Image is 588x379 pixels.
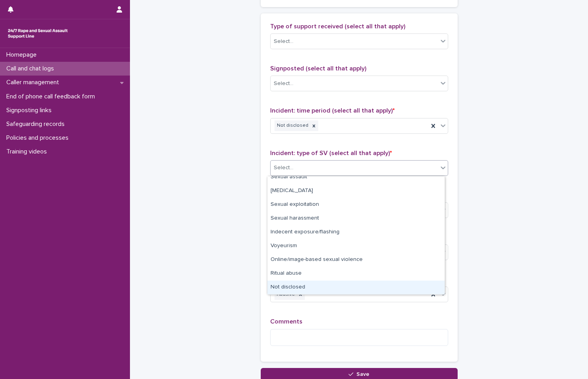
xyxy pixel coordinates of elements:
[267,184,445,198] div: Child sexual abuse
[267,281,445,294] div: Not disclosed
[3,148,53,155] p: Training videos
[267,253,445,267] div: Online/image-based sexual violence
[270,318,302,325] span: Comments
[3,93,101,100] p: End of phone call feedback form
[267,239,445,253] div: Voyeurism
[275,120,310,131] div: Not disclosed
[267,212,445,226] div: Sexual harassment
[3,107,58,114] p: Signposting links
[270,107,395,114] span: Incident: time period (select all that apply)
[267,198,445,212] div: Sexual exploitation
[6,26,69,41] img: rhQMoQhaT3yELyF149Cw
[356,372,369,377] span: Save
[270,65,366,72] span: Signposted (select all that apply)
[3,134,75,142] p: Policies and processes
[3,51,43,59] p: Homepage
[270,150,392,156] span: Incident: type of SV (select all that apply)
[267,226,445,239] div: Indecent exposure/flashing
[270,23,405,30] span: Type of support received (select all that apply)
[3,120,71,128] p: Safeguarding records
[3,79,65,86] p: Caller management
[3,65,60,72] p: Call and chat logs
[274,164,293,172] div: Select...
[274,37,293,46] div: Select...
[274,79,293,88] div: Select...
[267,170,445,184] div: Sexual assault
[267,267,445,281] div: Ritual abuse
